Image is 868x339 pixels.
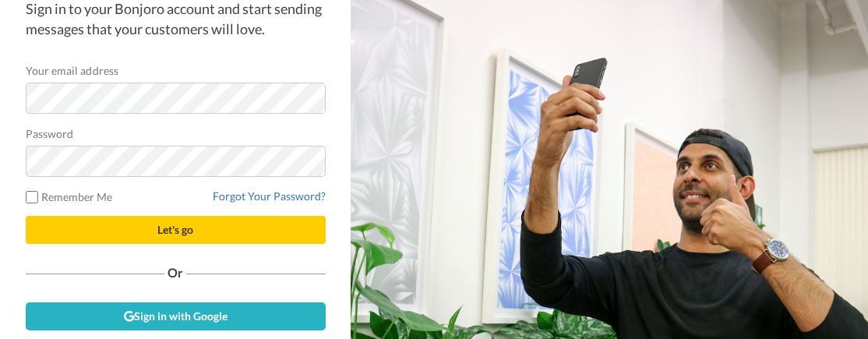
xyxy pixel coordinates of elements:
label: Password [26,125,74,142]
label: Remember Me [26,189,113,205]
a: Sign in with Google [26,302,326,330]
a: Forgot Your Password? [213,189,326,203]
span: Or [164,267,186,278]
span: Let's go [157,223,193,236]
input: Remember Me [26,191,38,203]
label: Your email address [26,62,118,79]
button: Let's go [26,216,326,244]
